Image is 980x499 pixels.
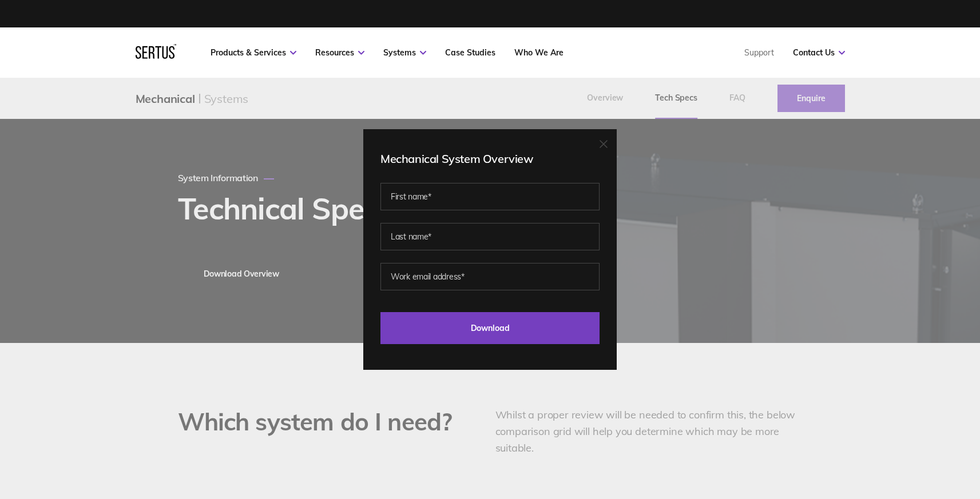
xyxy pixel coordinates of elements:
[793,47,845,58] a: Contact Us
[514,47,564,58] a: Who We Are
[211,47,296,58] a: Products & Services
[774,366,980,499] iframe: Chat Widget
[744,47,774,58] a: Support
[380,152,600,166] div: Mechanical System Overview
[380,312,600,344] input: Download
[380,223,600,250] input: Last name*
[380,263,600,290] input: Work email address*
[380,183,600,210] input: First name*
[383,47,426,58] a: Systems
[315,47,364,58] a: Resources
[445,47,495,58] a: Case Studies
